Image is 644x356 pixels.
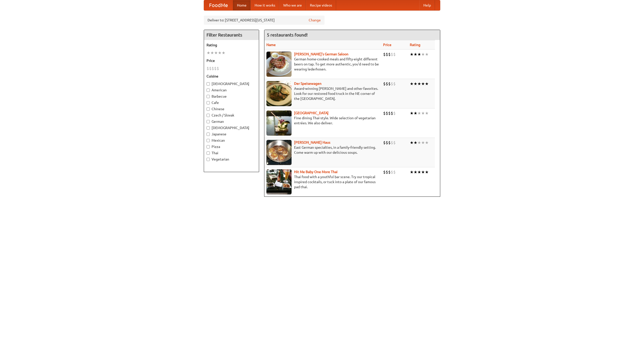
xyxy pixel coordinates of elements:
p: Thai food with a youthful bar scene. Try our tropical inspired cocktails, or tuck into a plate of... [266,174,379,189]
li: $ [393,110,396,116]
li: ★ [214,50,218,56]
label: Thai [207,150,256,155]
a: [PERSON_NAME]'s German Saloon [294,52,348,56]
li: ★ [421,169,425,175]
h5: Rating [207,43,256,48]
li: ★ [410,52,414,57]
li: $ [391,110,393,116]
li: ★ [425,140,429,145]
label: Czech / Slovak [207,113,256,118]
li: ★ [218,50,222,56]
li: $ [386,52,388,57]
label: [DEMOGRAPHIC_DATA] [207,81,256,86]
li: ★ [222,50,225,56]
li: ★ [421,140,425,145]
a: Who we are [279,0,306,10]
li: $ [393,140,396,145]
li: $ [214,66,217,71]
li: ★ [210,50,214,56]
input: American [207,89,210,92]
img: speisewagen.jpg [266,81,292,106]
a: [GEOGRAPHIC_DATA] [294,111,329,115]
a: FoodMe [204,0,233,10]
label: Vegetarian [207,157,256,162]
label: Cafe [207,100,256,105]
p: Fine dining Thai-style. Wide selection of vegetarian entrées. We also deliver. [266,115,379,126]
input: Chinese [207,107,210,111]
li: $ [383,81,386,87]
li: $ [383,140,386,145]
li: $ [388,110,391,116]
input: [DEMOGRAPHIC_DATA] [207,82,210,86]
p: Award-winning [PERSON_NAME] and other favorites. Look for our restored food truck in the NE corne... [266,86,379,101]
li: $ [391,52,393,57]
label: American [207,88,256,93]
li: ★ [417,81,421,87]
a: Recipe videos [306,0,336,10]
label: Chinese [207,106,256,111]
li: ★ [425,110,429,116]
li: ★ [421,110,425,116]
input: Vegetarian [207,158,210,161]
a: [PERSON_NAME] Haus [294,140,330,144]
a: Change [309,18,321,23]
input: [DEMOGRAPHIC_DATA] [207,126,210,130]
li: ★ [417,110,421,116]
li: $ [393,81,396,87]
li: $ [388,169,391,175]
input: Pizza [207,145,210,148]
li: ★ [421,81,425,87]
label: Mexican [207,138,256,143]
a: Home [233,0,251,10]
img: babythai.jpg [266,169,292,194]
a: How it works [251,0,279,10]
li: ★ [410,169,414,175]
a: Help [419,0,435,10]
li: ★ [207,50,210,56]
li: $ [393,169,396,175]
li: $ [391,81,393,87]
li: $ [391,169,393,175]
li: ★ [425,169,429,175]
li: ★ [414,140,417,145]
input: Thai [207,151,210,155]
label: Barbecue [207,94,256,99]
input: Mexican [207,139,210,142]
h4: Filter Restaurants [204,30,259,40]
li: $ [393,52,396,57]
li: ★ [414,52,417,57]
li: $ [212,66,214,71]
li: $ [383,169,386,175]
li: $ [383,110,386,116]
li: $ [209,66,212,71]
input: German [207,120,210,123]
a: Hit Me Baby One More Thai [294,170,338,174]
p: German home-cooked meals and fifty-eight different beers on tap. To get more authentic, you'd nee... [266,57,379,72]
li: ★ [414,81,417,87]
li: $ [391,140,393,145]
li: $ [383,52,386,57]
img: esthers.jpg [266,52,292,77]
li: ★ [417,52,421,57]
li: ★ [421,52,425,57]
a: Price [383,43,391,47]
label: [DEMOGRAPHIC_DATA] [207,125,256,130]
img: kohlhaus.jpg [266,140,292,165]
input: Barbecue [207,95,210,98]
label: Pizza [207,144,256,149]
li: ★ [414,110,417,116]
li: ★ [425,81,429,87]
li: $ [386,140,388,145]
li: ★ [417,140,421,145]
li: $ [388,140,391,145]
a: Name [266,43,276,47]
p: East German specialties, in a family-friendly setting. Come warm up with our delicious soups. [266,145,379,155]
a: Der Speisewagen [294,82,321,86]
a: Rating [410,43,420,47]
li: $ [386,169,388,175]
li: ★ [410,140,414,145]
